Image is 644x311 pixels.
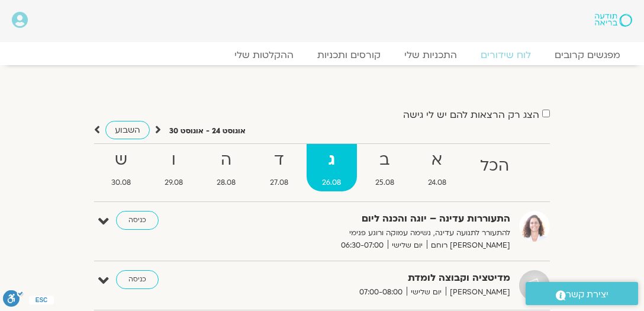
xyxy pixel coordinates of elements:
span: השבוע [115,124,140,136]
a: ב25.08 [359,144,410,191]
strong: מדיטציה וקבוצה לומדת [256,270,510,286]
a: ה28.08 [201,144,252,191]
span: 24.08 [412,177,462,189]
strong: ב [359,147,410,174]
a: ו29.08 [149,144,198,191]
a: יצירת קשר [526,282,638,305]
nav: Menu [12,49,632,61]
span: 25.08 [359,177,410,189]
a: כניסה [116,270,159,289]
a: ההקלטות שלי [223,49,305,61]
strong: ד [254,147,304,174]
strong: התעוררות עדינה – יוגה והכנה ליום [256,211,510,227]
a: מפגשים קרובים [543,49,632,61]
span: 07:00-08:00 [355,286,407,299]
a: השבוע [105,121,150,139]
a: ג26.08 [307,144,357,191]
strong: ה [201,147,252,174]
a: הכל [465,144,525,191]
label: הצג רק הרצאות להם יש לי גישה [403,110,539,120]
a: קורסים ותכניות [305,49,392,61]
span: יום שלישי [407,286,446,299]
span: 06:30-07:00 [337,239,388,252]
strong: א [412,147,462,174]
span: יום שלישי [388,239,427,252]
a: ש30.08 [95,144,146,191]
span: 28.08 [201,177,252,189]
span: יצירת קשר [566,287,608,303]
strong: הכל [465,153,525,179]
strong: ש [95,147,146,174]
p: אוגוסט 24 - אוגוסט 30 [169,125,246,137]
span: 27.08 [254,177,304,189]
a: כניסה [116,211,159,230]
span: 26.08 [307,177,357,189]
a: לוח שידורים [469,49,543,61]
strong: ג [307,147,357,174]
span: 29.08 [149,177,198,189]
a: התכניות שלי [392,49,469,61]
p: להתעורר לתנועה עדינה, נשימה עמוקה ורוגע פנימי [256,227,510,239]
a: ד27.08 [254,144,304,191]
span: 30.08 [95,177,146,189]
span: [PERSON_NAME] [446,286,510,299]
a: א24.08 [412,144,462,191]
strong: ו [149,147,198,174]
span: [PERSON_NAME] רוחם [427,239,510,252]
